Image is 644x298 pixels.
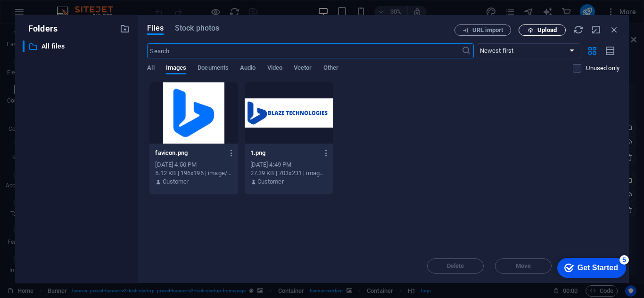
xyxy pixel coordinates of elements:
span: Documents [198,62,229,75]
i: Reload [573,24,584,35]
div: [DATE] 4:49 PM [250,161,327,169]
span: URL import [472,27,503,33]
button: URL import [454,24,511,36]
p: 1.png [250,149,319,157]
span: Audio [240,62,256,75]
input: Search [147,43,461,58]
p: Customer [257,177,284,186]
p: Customer [163,177,189,186]
div: 5.12 KB | 196x196 | image/png [155,169,232,177]
div: ​ [23,40,25,52]
i: Minimize [591,24,602,35]
div: 27.39 KB | 703x231 | image/png [250,169,327,177]
p: All files [41,41,113,52]
span: Upload [537,27,557,33]
i: Close [609,24,619,35]
span: Vector [294,62,312,75]
div: Get Started [28,10,68,19]
div: [DATE] 4:50 PM [155,161,232,169]
span: All [147,62,154,75]
p: Folders [23,23,58,35]
div: Get Started 5 items remaining, 0% complete [8,5,76,24]
span: Files [147,23,164,34]
button: Upload [519,24,566,36]
p: Displays only files that are not in use on the website. Files added during this session can still... [586,64,619,72]
span: Video [267,62,282,75]
span: Images [166,62,187,75]
p: favicon.png [155,149,223,157]
span: Stock photos [175,23,219,34]
span: Other [323,62,339,75]
i: Create new folder [120,24,130,34]
div: 5 [70,2,79,11]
